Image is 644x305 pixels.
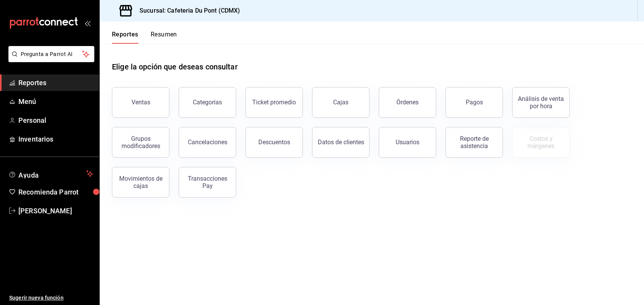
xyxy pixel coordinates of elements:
button: Órdenes [379,87,436,118]
div: navigation tabs [112,31,177,44]
div: Análisis de venta por hora [517,95,565,110]
div: Descuentos [258,138,290,146]
span: Inventarios [18,134,93,144]
div: Transacciones Pay [184,175,231,190]
button: Grupos modificadores [112,127,169,158]
div: Usuarios [396,138,419,146]
span: Menú [18,96,93,107]
button: Reporte de asistencia [445,127,503,158]
div: Datos de clientes [318,138,364,146]
button: Categorías [179,87,236,118]
div: Costos y márgenes [517,135,565,150]
span: Ayuda [18,169,83,178]
div: Movimientos de cajas [117,175,164,190]
button: Usuarios [379,127,436,158]
div: Reporte de asistencia [450,135,498,150]
h3: Sucursal: Cafeteria Du Pont (CDMX) [133,6,240,15]
span: Recomienda Parrot [18,187,93,197]
button: Resumen [151,31,177,44]
button: Análisis de venta por hora [512,87,570,118]
div: Pagos [466,99,483,106]
span: Reportes [18,77,93,88]
button: open_drawer_menu [84,20,90,26]
a: Pregunta a Parrot AI [5,56,94,64]
div: Ventas [131,99,150,106]
button: Cancelaciones [179,127,236,158]
button: Pagos [445,87,503,118]
button: Reportes [112,31,138,44]
span: Sugerir nueva función [9,294,93,302]
div: Ticket promedio [252,99,296,106]
button: Descuentos [245,127,303,158]
h1: Elige la opción que deseas consultar [112,61,238,73]
button: Pregunta a Parrot AI [8,46,94,62]
button: Cajas [312,87,370,118]
span: Pregunta a Parrot AI [21,50,82,58]
div: Cajas [333,99,348,106]
div: Grupos modificadores [117,135,164,150]
button: Contrata inventarios para ver este reporte [512,127,570,158]
span: [PERSON_NAME] [18,206,93,216]
button: Transacciones Pay [179,167,236,198]
div: Órdenes [396,99,419,106]
button: Movimientos de cajas [112,167,169,198]
button: Ventas [112,87,169,118]
div: Categorías [193,99,222,106]
div: Cancelaciones [188,138,227,146]
button: Ticket promedio [245,87,303,118]
button: Datos de clientes [312,127,370,158]
span: Personal [18,115,93,125]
